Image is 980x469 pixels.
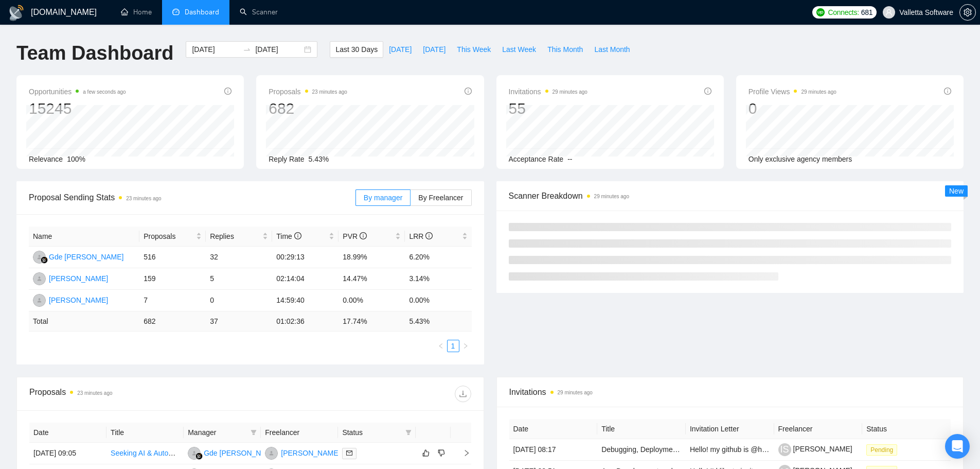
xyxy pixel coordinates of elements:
[185,8,219,16] span: Dashboard
[944,88,951,95] span: info-circle
[949,187,964,195] span: New
[542,41,589,58] button: This Month
[945,434,970,459] div: Open Intercom Messenger
[496,41,542,58] button: Last Week
[272,311,338,332] td: 01:02:36
[343,232,367,240] span: PVR
[16,41,173,65] h1: Team Dashboard
[67,155,85,163] span: 100%
[139,227,206,247] th: Proposals
[435,340,447,352] button: left
[509,155,564,163] span: Acceptance Rate
[567,155,572,163] span: --
[405,311,471,332] td: 5.43 %
[281,447,340,459] div: [PERSON_NAME]
[383,41,417,58] button: [DATE]
[144,231,194,242] span: Proposals
[364,194,402,202] span: By manager
[188,447,201,460] img: GK
[272,290,338,311] td: 14:59:40
[139,268,206,290] td: 159
[346,450,352,456] span: mail
[330,41,383,58] button: Last 30 Days
[342,427,401,438] span: Status
[206,290,272,311] td: 0
[417,41,451,58] button: [DATE]
[106,423,184,443] th: Title
[435,447,448,459] button: dislike
[465,88,472,95] span: info-circle
[111,449,347,457] a: Seeking AI & Automation Mentor (n8n + AI Agents) for Hands-On Learning
[704,88,711,95] span: info-circle
[409,232,433,240] span: LRR
[509,419,598,439] th: Date
[251,429,257,436] span: filter
[774,419,863,439] th: Freelancer
[139,311,206,332] td: 682
[206,268,272,290] td: 5
[389,44,412,55] span: [DATE]
[204,447,279,459] div: Gde [PERSON_NAME]
[360,232,367,239] span: info-circle
[139,290,206,311] td: 7
[438,449,445,457] span: dislike
[438,343,444,349] span: left
[861,7,872,18] span: 681
[49,294,108,306] div: [PERSON_NAME]
[265,447,278,460] img: MT
[509,189,952,202] span: Scanner Breakdown
[959,4,976,21] button: setting
[269,85,347,98] span: Proposals
[405,268,471,290] td: 3.14%
[405,247,471,268] td: 6.20%
[184,423,261,443] th: Manager
[139,247,206,268] td: 516
[597,419,686,439] th: Title
[553,89,587,95] time: 29 minutes ago
[502,44,536,55] span: Last Week
[240,8,278,16] a: searchScanner
[29,311,139,332] td: Total
[959,8,976,16] a: setting
[83,89,126,95] time: a few seconds ago
[558,390,593,395] time: 29 minutes ago
[272,247,338,268] td: 00:29:13
[294,232,301,239] span: info-circle
[405,429,412,436] span: filter
[885,9,893,16] span: user
[269,155,304,163] span: Reply Rate
[224,88,231,95] span: info-circle
[462,343,469,349] span: right
[597,439,686,461] td: Debugging, Deployment, and Maintenance Specialist
[422,449,430,457] span: like
[265,448,340,457] a: MT[PERSON_NAME]
[594,194,629,199] time: 29 minutes ago
[41,256,48,264] img: gigradar-bm.png
[423,44,446,55] span: [DATE]
[126,196,161,201] time: 23 minutes ago
[594,44,630,55] span: Last Month
[276,232,301,240] span: Time
[309,155,329,163] span: 5.43%
[686,419,774,439] th: Invitation Letter
[749,85,836,98] span: Profile Views
[816,8,825,16] img: upwork-logo.png
[33,296,108,304] a: MK[PERSON_NAME]
[8,5,25,21] img: logo
[206,311,272,332] td: 37
[106,443,184,464] td: Seeking AI & Automation Mentor (n8n + AI Agents) for Hands-On Learning
[188,448,279,457] a: GKGde [PERSON_NAME]
[33,252,124,260] a: GKGde [PERSON_NAME]
[206,227,272,247] th: Replies
[589,41,635,58] button: Last Month
[33,274,108,282] a: VS[PERSON_NAME]
[547,44,583,55] span: This Month
[338,290,405,311] td: 0.00%
[420,447,432,459] button: like
[749,155,852,163] span: Only exclusive agency members
[269,99,347,118] div: 682
[509,386,951,398] span: Invitations
[459,340,472,352] li: Next Page
[425,232,433,239] span: info-circle
[210,231,260,242] span: Replies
